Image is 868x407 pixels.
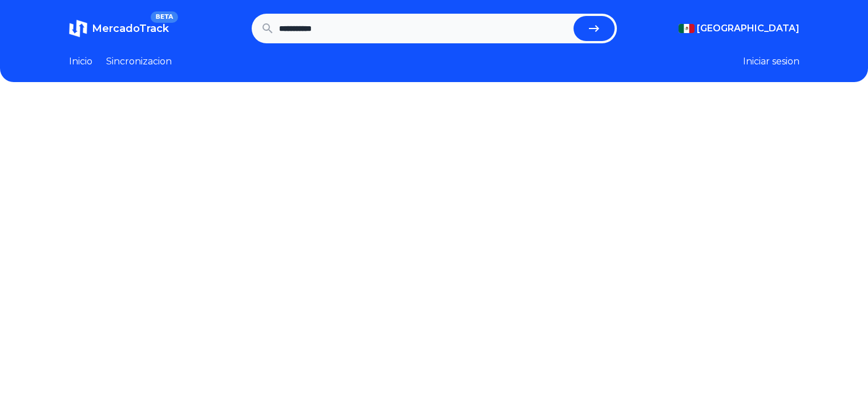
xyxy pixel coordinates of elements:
[69,19,169,38] a: MercadoTrackBETA
[743,55,800,68] button: Iniciar sesion
[679,24,695,33] img: Mexico
[69,19,87,38] img: MercadoTrack
[679,22,800,35] button: [GEOGRAPHIC_DATA]
[92,22,169,35] span: MercadoTrack
[697,22,800,35] span: [GEOGRAPHIC_DATA]
[69,55,92,68] a: Inicio
[151,11,177,23] span: BETA
[106,55,172,68] a: Sincronizacion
